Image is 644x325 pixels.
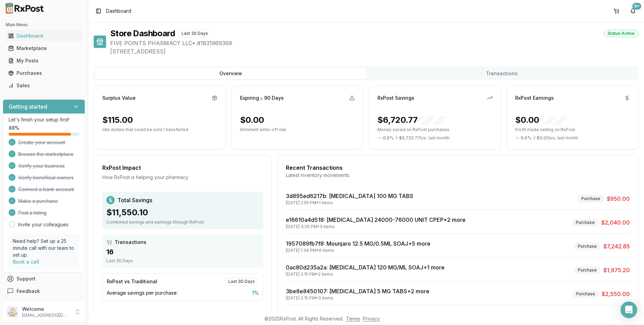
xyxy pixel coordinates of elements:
[240,115,264,126] div: $0.00
[366,68,637,79] button: Transactions
[110,47,638,56] span: [STREET_ADDRESS]
[286,172,630,179] div: Latest inventory movements
[6,30,82,42] a: Dashboard
[110,28,175,39] h1: Store Dashboard
[240,95,284,101] div: Expiring ≤ 90 Days
[574,243,601,250] div: Purchase
[3,3,47,14] img: RxPost Logo
[6,79,82,92] a: Sales
[102,164,263,172] div: RxPost Impact
[17,288,40,295] span: Feedback
[286,264,445,271] a: 0ac80d235a2a: [MEDICAL_DATA] 120 MG/ML SOAJ+1 more
[18,209,46,216] span: Post a listing
[602,290,630,298] span: $2,550.00
[286,295,429,301] div: [DATE] 2:15 PM • 3 items
[286,248,430,253] div: [DATE] 1:34 PM • 6 items
[3,43,85,54] button: Marketplace
[6,42,82,55] a: Marketplace
[6,22,82,28] h2: Main Menu
[9,125,19,131] span: 88 %
[102,174,263,181] div: How RxPost is helping your pharmacy
[377,127,492,132] p: Money saved on RxPost purchases
[3,55,85,66] button: My Posts
[95,68,366,79] button: Overview
[3,285,85,297] button: Feedback
[102,95,136,101] div: Surplus Value
[363,316,380,322] a: Privacy
[9,102,47,111] h3: Getting started
[18,162,65,169] span: Verify your business
[8,45,80,52] div: Marketplace
[515,127,630,132] p: Profit made selling on RxPost
[3,273,85,285] button: Support
[607,195,630,203] span: $950.00
[8,32,80,39] div: Dashboard
[110,39,638,47] span: FIVE POINTS PHARMACY LLC • # 1831969369
[18,186,74,193] span: Connect a bank account
[383,135,394,141] span: 0.0 %
[8,82,80,89] div: Sales
[533,135,578,141] span: ( - $0.00 ) vs. last month
[106,247,259,257] div: 16
[7,306,18,317] img: User avatar
[18,139,65,146] span: Create your account
[632,3,641,10] div: 9+
[6,55,82,67] a: My Posts
[117,196,152,204] span: Total Savings
[346,316,360,322] a: Terms
[627,6,638,17] button: 9+
[603,266,630,274] span: $1,975.20
[8,57,80,64] div: My Posts
[8,70,80,77] div: Purchases
[106,207,259,218] div: $11,550.10
[102,127,217,132] p: Idle dollars that could be sold / transferred
[578,195,604,203] div: Purchase
[106,219,259,225] div: Combined savings and earnings through RxPost
[225,278,259,285] div: Last 30 Days
[106,8,131,14] nav: breadcrumb
[102,115,133,126] div: $115.00
[9,116,79,123] p: Let's finish your setup first!
[286,216,466,223] a: e16610a4d518: [MEDICAL_DATA] 24000-76000 UNIT CPEP+2 more
[3,80,85,91] button: Sales
[286,272,445,277] div: [DATE] 2:15 PM • 2 items
[106,8,131,14] span: Dashboard
[515,95,554,101] div: RxPost Earnings
[621,302,637,318] div: Open Intercom Messenger
[3,68,85,79] button: Purchases
[286,193,413,199] a: 3d895ed6217b: [MEDICAL_DATA] 100 MG TABS
[574,266,601,274] div: Purchase
[572,219,599,226] div: Purchase
[377,115,445,126] div: $6,720.77
[6,67,82,79] a: Purchases
[286,240,430,247] a: 1957089fb7f8: Mounjaro 12.5 MG/0.5ML SOAJ+5 more
[13,238,75,258] p: Need help? Set up a 25 minute call with our team to set up.
[13,259,39,265] a: Book a call
[601,218,630,227] span: $2,040.00
[107,278,157,285] div: RxPost vs Traditional
[3,30,85,41] button: Dashboard
[252,289,259,296] span: 1 %
[115,239,146,246] span: Transactions
[286,288,429,295] a: 3be8e8450107: [MEDICAL_DATA] 5 MG TABS+2 more
[107,289,178,296] span: Average savings per purchase:
[521,135,531,141] span: 0.0 %
[604,30,638,37] div: Status: Active
[286,164,630,172] div: Recent Transactions
[572,290,599,298] div: Purchase
[286,200,413,206] div: [DATE] 2:55 PM • 1 items
[396,135,449,141] span: ( - $6,720.77 ) vs. last month
[18,221,69,228] a: Invite your colleagues
[18,174,74,181] span: Verify beneficial owners
[603,242,630,250] span: $7,242.85
[18,198,58,205] span: Make a purchase
[240,127,355,132] p: Imminent write-off risk
[106,258,259,264] div: Last 30 Days
[22,306,70,313] p: Welcome
[515,115,567,126] div: $0.00
[22,313,70,318] p: [EMAIL_ADDRESS][DOMAIN_NAME]
[377,95,414,101] div: RxPost Savings
[178,30,212,37] div: Last 30 Days
[18,151,74,158] span: Browse the marketplace
[286,224,466,229] div: [DATE] 3:26 PM • 3 items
